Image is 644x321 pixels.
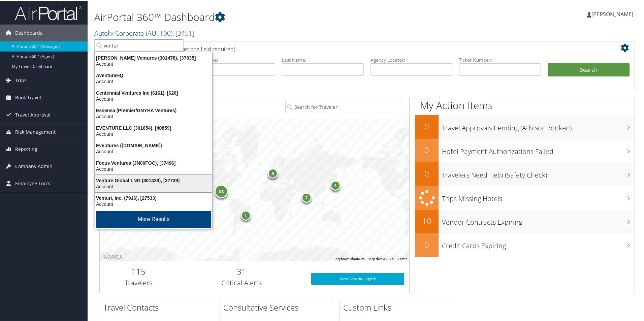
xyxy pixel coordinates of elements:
div: Account [91,130,216,136]
img: Google [101,252,124,261]
div: Venture Global LNG (301439), [37739] [91,177,216,183]
a: 0Travel Approvals Pending (Advisor Booked) [415,115,635,138]
h3: Travelers [105,278,172,287]
div: 1 [241,210,251,220]
button: More Results [96,210,211,227]
div: Account [91,113,216,119]
h3: Credit Cards Expiring [442,237,635,250]
h2: Consultative Services [223,301,334,313]
img: airportal-logo.png [15,4,82,20]
a: Trips Missing Hotels [415,185,635,209]
h3: Critical Alerts [182,278,301,287]
span: Reporting [15,140,37,157]
div: [PERSON_NAME] Ventures (301478), [37835] [91,54,216,60]
label: Last Name: [282,56,364,63]
a: Open this area in Google Maps (opens a new window) [101,252,124,261]
h2: 0 [415,167,439,179]
h2: 31 [182,265,301,277]
span: Trips [15,71,27,88]
h2: 0 [415,238,439,250]
a: 0Credit Cards Expiring [415,233,635,256]
h1: AirPortal 360™ Dashboard [94,9,458,24]
button: Keyboard shortcuts [335,256,364,261]
span: ( AUT100 ) [146,28,172,37]
div: Focus Ventures (JN00FOC), [37496] [91,159,216,165]
div: Essensa (Premier/GNYHA Ventures) [91,107,216,113]
div: Account [91,148,216,154]
span: Dashboards [15,24,42,41]
div: Centennial Ventures Inc (6161), [620] [91,89,216,95]
span: Company Admin [15,157,53,174]
input: Search for Traveler [285,100,404,113]
h2: Travel Contacts [103,301,214,313]
span: [PERSON_NAME] [591,10,633,17]
div: Eventures ([DOMAIN_NAME]) [91,142,216,148]
div: 3 [330,180,340,190]
h3: Trips Missing Hotels [442,190,635,203]
h2: Airtinerary Lookup [105,42,585,53]
a: Terms (opens in new tab) [398,256,407,260]
div: Account [91,200,216,206]
label: First Name: [193,56,275,63]
span: , [ 3451 ] [172,28,194,37]
label: Ticket Number: [459,56,541,63]
div: Account [91,183,216,189]
div: Account [91,165,216,171]
div: EVENTURE LLC (301654), [40859] [91,124,216,130]
div: 7 [301,192,312,202]
div: 9 [268,168,278,178]
span: (at least one field required) [171,45,235,52]
a: View SecurityLogic® [311,272,404,284]
div: Account [91,60,216,66]
a: [PERSON_NAME] [587,3,640,24]
h2: 115 [105,265,172,277]
h2: 0 [415,143,439,155]
a: 10Vendor Contracts Expiring [415,209,635,233]
div: Account [91,95,216,101]
h2: Custom Links [343,301,454,313]
label: Agency Locator: [371,56,452,63]
h3: Vendor Contracts Expiring [442,214,635,226]
span: Map data ©2025 [368,256,394,260]
h3: Travel Approvals Pending (Advisor Booked) [442,119,635,132]
a: 0Hotel Payment Authorizations Failed [415,138,635,162]
h1: My Action Items [415,98,635,112]
h3: Hotel Payment Authorizations Failed [442,143,635,156]
div: 93 [215,184,228,197]
div: Account [91,78,216,84]
div: Venturi, Inc. (7916), [27533] [91,194,216,200]
span: Risk Management [15,123,56,140]
span: Book Travel [15,89,41,105]
div: AventuraHQ [91,72,216,78]
h2: 0 [415,120,439,131]
input: Search Accounts [95,39,183,51]
h3: Travelers Need Help (Safety Check) [442,166,635,179]
span: Employee Tools [15,174,50,191]
a: Autoliv Corporate [94,28,194,37]
h2: 10 [415,215,439,226]
button: Search [548,63,630,76]
a: 0Travelers Need Help (Safety Check) [415,162,635,185]
span: Travel Approval [15,106,51,123]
